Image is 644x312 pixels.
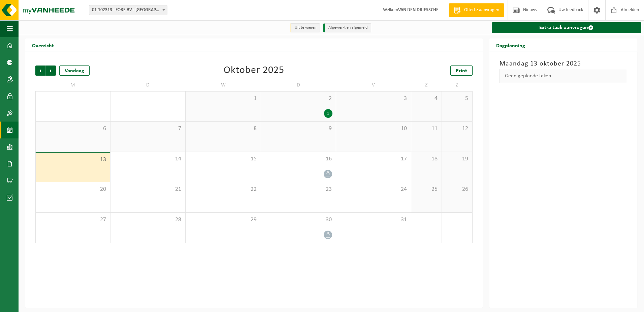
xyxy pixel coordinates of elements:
div: Oktober 2025 [224,66,284,76]
span: 19 [445,155,469,163]
span: 30 [264,216,332,224]
span: 29 [189,216,257,224]
td: Z [442,79,473,91]
span: 23 [264,186,332,193]
div: Vandaag [59,66,90,76]
span: 9 [264,125,332,132]
h3: Maandag 13 oktober 2025 [500,59,627,69]
span: 4 [415,95,438,102]
span: 11 [415,125,438,132]
span: 6 [39,125,107,132]
span: 8 [189,125,257,132]
span: 01-102313 - FORE BV - MALDEGEM [89,5,167,15]
span: 28 [114,216,182,224]
a: Offerte aanvragen [449,3,504,17]
span: 20 [39,186,107,193]
span: 16 [264,155,332,163]
span: 13 [39,156,107,163]
td: D [261,79,336,91]
span: 15 [189,155,257,163]
span: 5 [445,95,469,102]
a: Extra taak aanvragen [492,22,641,33]
div: 1 [324,109,332,118]
span: 31 [340,216,408,224]
span: 10 [340,125,408,132]
a: Print [450,66,473,76]
strong: VAN DEN DRIESSCHE [398,7,439,12]
td: Z [411,79,442,91]
span: 25 [415,186,438,193]
span: 17 [340,155,408,163]
li: Uit te voeren [290,23,320,32]
td: M [35,79,110,91]
span: Print [456,68,467,74]
span: 27 [39,216,107,224]
span: 26 [445,186,469,193]
h2: Dagplanning [489,38,532,52]
td: W [186,79,261,91]
span: 2 [264,95,332,102]
span: 21 [114,186,182,193]
td: D [110,79,186,91]
span: 22 [189,186,257,193]
span: Offerte aanvragen [462,7,501,14]
span: 24 [340,186,408,193]
span: 3 [340,95,408,102]
span: 7 [114,125,182,132]
span: 14 [114,155,182,163]
td: V [336,79,411,91]
span: Volgende [46,66,56,76]
div: Geen geplande taken [500,69,627,83]
span: Vorige [35,66,45,76]
span: 1 [189,95,257,102]
span: 01-102313 - FORE BV - MALDEGEM [89,5,167,15]
li: Afgewerkt en afgemeld [323,23,371,32]
h2: Overzicht [25,38,61,52]
span: 12 [445,125,469,132]
span: 18 [415,155,438,163]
